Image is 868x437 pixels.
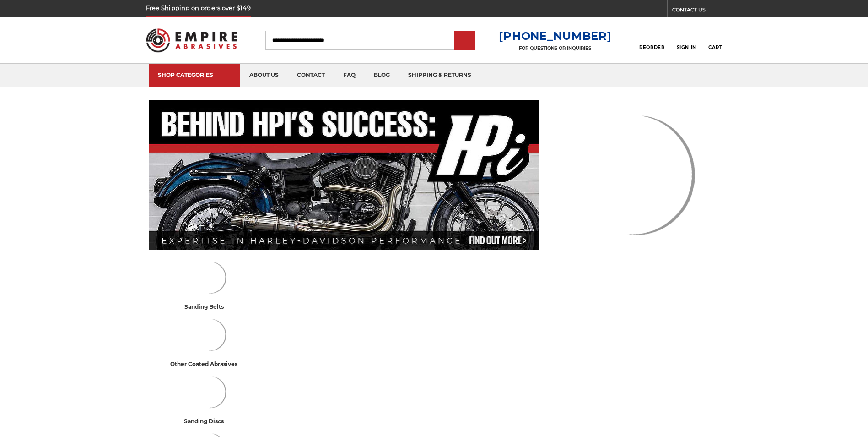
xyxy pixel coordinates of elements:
a: SHOP CATEGORIES [149,64,240,87]
div: sanding discs [184,416,236,426]
a: about us [240,64,288,87]
a: CONTACT US [672,5,722,17]
img: promo banner for custom belts. [549,100,719,250]
a: Cart [708,30,722,50]
a: [PHONE_NUMBER] [499,29,611,43]
img: Other Coated Abrasives [190,315,230,355]
a: faq [334,64,365,87]
img: Banner for an interview featuring Horsepower Inc who makes Harley performance upgrades featured o... [149,100,539,250]
span: Sign In [677,44,696,50]
a: sanding belts [153,258,267,311]
a: sanding discs [153,372,267,426]
img: Sanding Belts [190,258,230,297]
img: Sanding Discs [190,372,230,412]
img: Empire Abrasives [146,22,237,58]
div: SHOP CATEGORIES [158,71,231,78]
div: other coated abrasives [170,359,249,369]
a: shipping & returns [399,64,480,87]
p: FOR QUESTIONS OR INQUIRIES [499,45,611,51]
span: Reorder [639,44,664,50]
a: contact [288,64,334,87]
a: blog [365,64,399,87]
a: Reorder [639,30,664,50]
a: other coated abrasives [153,315,267,369]
span: Cart [708,44,722,50]
div: sanding belts [184,302,236,311]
